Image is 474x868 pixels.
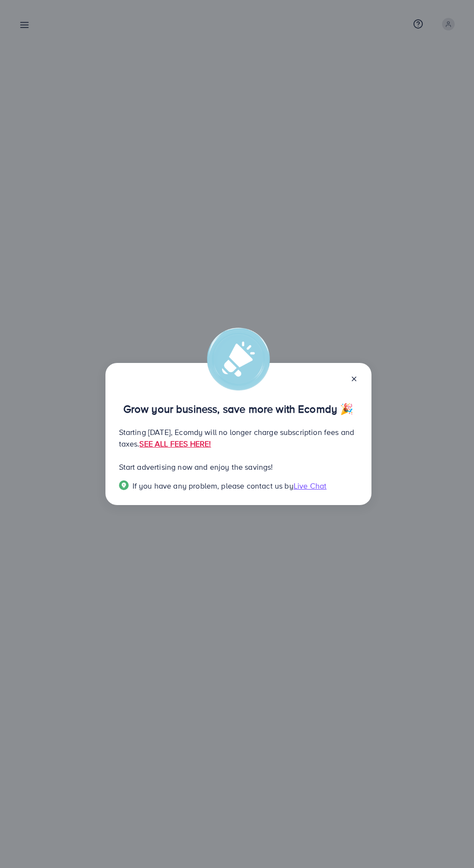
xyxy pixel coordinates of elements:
[119,426,358,449] p: Starting [DATE], Ecomdy will no longer charge subscription fees and taxes.
[133,480,294,491] span: If you have any problem, please contact us by
[119,480,129,490] img: Popup guide
[139,438,211,449] a: SEE ALL FEES HERE!
[207,328,270,391] img: alert
[119,461,358,473] p: Start advertising now and enjoy the savings!
[119,403,358,415] p: Grow your business, save more with Ecomdy 🎉
[294,480,326,491] span: Live Chat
